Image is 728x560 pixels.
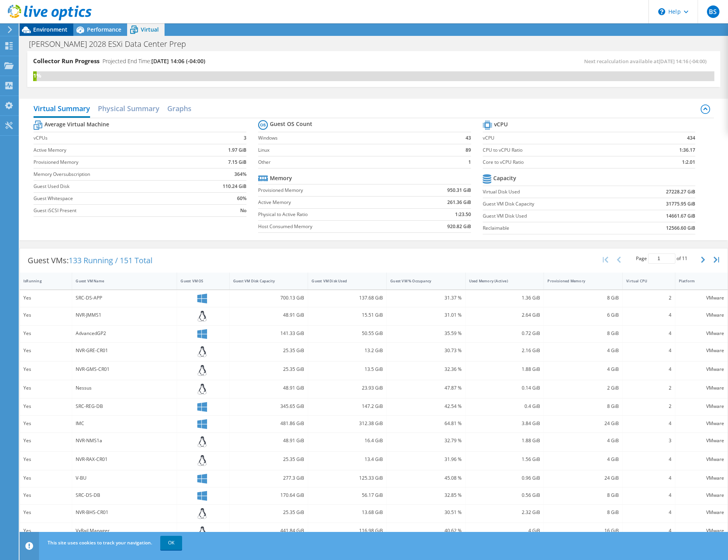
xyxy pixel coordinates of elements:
div: 4 GiB [547,455,619,464]
b: No [240,207,246,214]
div: IMC [76,419,173,428]
b: Guest OS Count [270,120,312,128]
b: 27228.27 GiB [666,188,695,196]
div: 700.13 GiB [233,294,305,302]
div: 45.08 % [390,474,462,482]
div: Yes [23,419,68,428]
div: 30.73 % [390,346,462,355]
h2: Physical Summary [98,101,159,116]
div: 1.88 GiB [469,365,540,374]
label: Active Memory [258,198,409,206]
div: VMware [679,474,724,482]
div: 23.93 GiB [312,384,383,392]
div: 4 [626,365,671,374]
b: Memory [270,174,292,182]
label: Guest Whitespace [34,195,195,202]
b: 1.97 GiB [228,146,246,154]
div: 4 GiB [547,346,619,355]
b: 364% [234,170,246,178]
b: vCPU [494,121,508,128]
div: Yes [23,474,68,482]
b: 60% [237,195,246,202]
div: SRC-DS-DB [76,491,173,500]
div: VMware [679,384,724,392]
div: 0.56 GiB [469,491,540,500]
div: 32.79 % [390,436,462,445]
div: 1.88 GiB [469,436,540,445]
h4: Projected End Time: [103,57,205,66]
div: Platform [679,278,715,284]
b: 1:36.17 [679,146,695,154]
div: 0.4 GiB [469,402,540,411]
div: 30.51 % [390,508,462,517]
label: Virtual Disk Used [483,188,622,196]
div: VMware [679,508,724,517]
span: [DATE] 14:16 (-04:00) [659,58,707,65]
div: 50.55 GiB [312,329,383,338]
span: [DATE] 14:06 (-04:00) [151,57,205,65]
div: 170.64 GiB [233,491,305,500]
div: NVR-NMS1a [76,436,173,445]
div: 4 [626,526,671,535]
div: 1.56 GiB [469,455,540,464]
div: VMware [679,311,724,319]
span: This site uses cookies to track your navigation. [48,539,152,546]
div: 4 [626,491,671,500]
div: 2 [626,402,671,411]
div: 4 [626,508,671,517]
div: 147.2 GiB [312,402,383,411]
div: 13.2 GiB [312,346,383,355]
div: NVR-GRE-CR01 [76,346,173,355]
div: 64.81 % [390,419,462,428]
div: 25.35 GiB [233,365,305,374]
div: VMware [679,526,724,535]
label: Guest VM Disk Capacity [483,200,622,208]
div: 4 GiB [547,436,619,445]
div: 16.4 GiB [312,436,383,445]
label: Provisioned Memory [34,158,195,166]
div: 31.37 % [390,294,462,302]
div: 8 GiB [547,329,619,338]
div: 0.96 GiB [469,474,540,482]
div: 4 [626,311,671,319]
div: Yes [23,455,68,464]
div: 4 [626,346,671,355]
div: 345.65 GiB [233,402,305,411]
div: 4 [626,474,671,482]
div: Guest VMs: [20,248,160,273]
span: BS [707,5,719,18]
div: 32.36 % [390,365,462,374]
div: 2 GiB [547,384,619,392]
div: 4 GiB [469,526,540,535]
label: Core to vCPU Ratio [483,158,639,166]
div: 2.32 GiB [469,508,540,517]
div: 441.84 GiB [233,526,305,535]
div: Yes [23,384,68,392]
span: Environment [33,26,67,33]
div: Yes [23,526,68,535]
b: 31775.95 GiB [666,200,695,208]
div: Yes [23,294,68,302]
div: 137.68 GiB [312,294,383,302]
div: 0.14 GiB [469,384,540,392]
div: 48.91 GiB [233,384,305,392]
div: NVR-JMMS1 [76,311,173,319]
div: Guest VM % Occupancy [390,278,452,284]
span: Performance [87,26,121,33]
div: 3 [626,436,671,445]
div: Yes [23,436,68,445]
b: 1:2.01 [682,158,695,166]
div: 2.16 GiB [469,346,540,355]
div: SRC-REG-DB [76,402,173,411]
div: 42.54 % [390,402,462,411]
label: Windows [258,134,452,142]
div: Nessus [76,384,173,392]
b: 43 [466,134,471,142]
div: Guest VM OS [181,278,216,284]
span: 11 [682,255,687,262]
div: VMware [679,402,724,411]
div: Provisioned Memory [547,278,609,284]
div: Yes [23,346,68,355]
b: 12566.60 GiB [666,224,695,232]
div: 481.86 GiB [233,419,305,428]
